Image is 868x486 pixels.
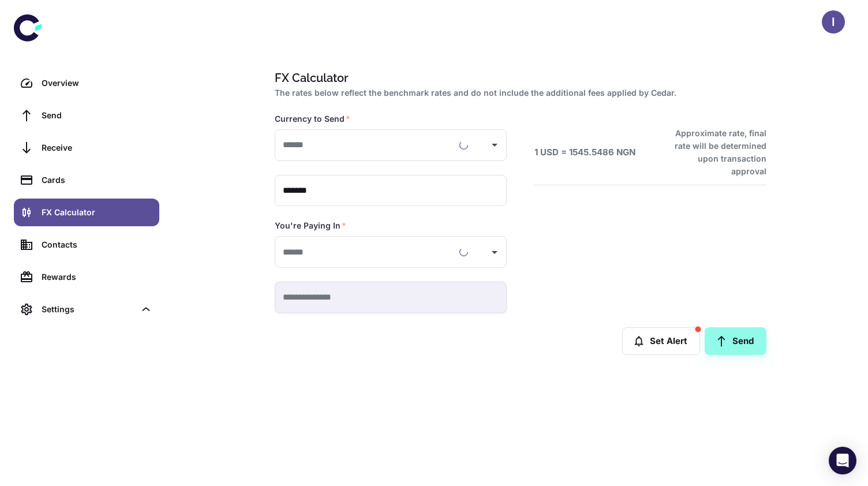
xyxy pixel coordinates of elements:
[14,134,159,162] a: Receive
[42,238,152,251] div: Contacts
[14,102,159,129] a: Send
[534,146,635,159] h6: 1 USD = 1545.5486 NGN
[275,113,350,125] label: Currency to Send
[42,109,152,122] div: Send
[14,296,159,323] div: Settings
[14,69,159,97] a: Overview
[622,327,700,355] button: Set Alert
[14,199,159,226] a: FX Calculator
[42,77,152,89] div: Overview
[662,127,766,178] h6: Approximate rate, final rate will be determined upon transaction approval
[275,220,346,231] label: You're Paying In
[42,271,152,283] div: Rewards
[42,206,152,219] div: FX Calculator
[14,263,159,291] a: Rewards
[487,137,503,153] button: Open
[487,244,503,260] button: Open
[822,10,845,33] button: I
[42,141,152,154] div: Receive
[14,231,159,259] a: Contacts
[705,327,766,355] a: Send
[14,166,159,194] a: Cards
[275,69,762,87] h1: FX Calculator
[42,303,135,316] div: Settings
[42,174,152,186] div: Cards
[829,447,856,474] div: Open Intercom Messenger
